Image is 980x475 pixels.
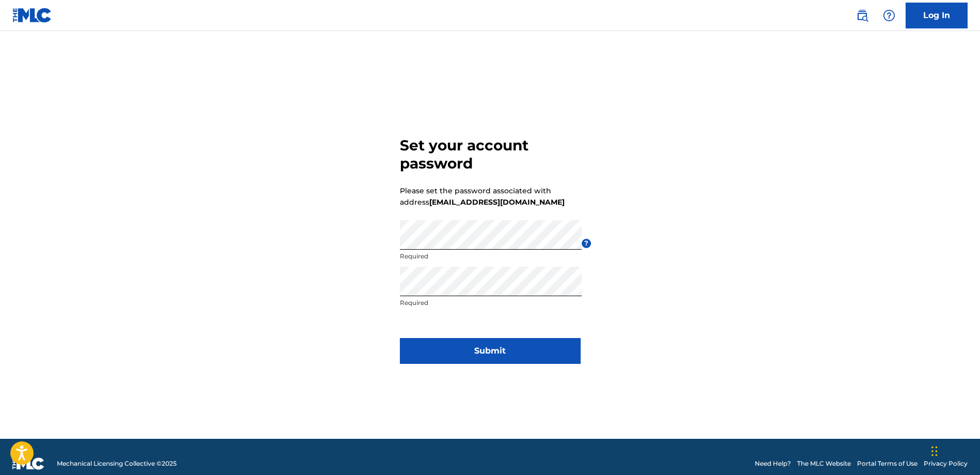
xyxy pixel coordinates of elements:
a: Privacy Policy [924,459,968,468]
a: Portal Terms of Use [857,459,917,468]
div: Help [879,5,899,26]
iframe: Chat Widget [928,425,980,475]
a: Log In [906,3,968,28]
img: help [883,9,895,22]
span: Mechanical Licensing Collective © 2025 [57,459,177,468]
img: logo [12,457,44,470]
span: ? [582,239,591,248]
a: Public Search [852,5,873,26]
div: Drag [931,436,938,467]
p: Please set the password associated with address [400,185,565,208]
p: Required [400,298,582,308]
a: Need Help? [755,459,791,468]
img: search [856,9,868,22]
h3: Set your account password [400,136,581,173]
strong: [EMAIL_ADDRESS][DOMAIN_NAME] [429,197,565,207]
p: Required [400,252,582,261]
img: MLC Logo [12,8,52,23]
a: The MLC Website [797,459,851,468]
button: Submit [400,338,581,364]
